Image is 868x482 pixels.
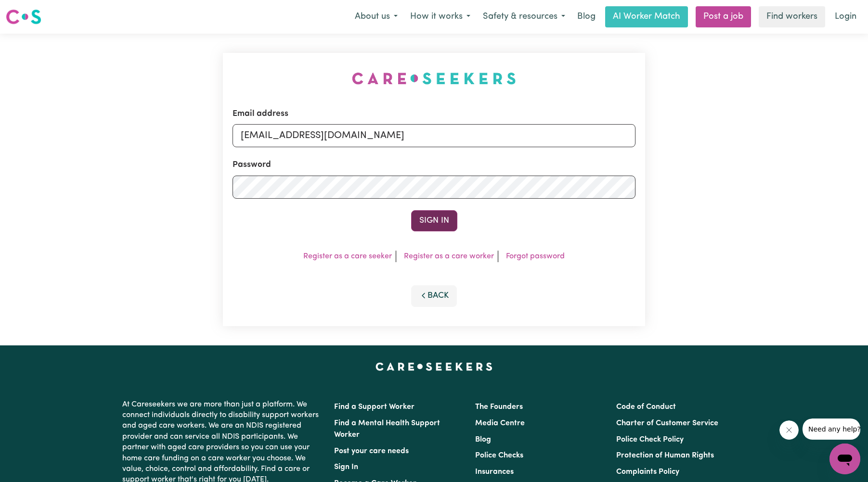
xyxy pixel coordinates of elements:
[404,7,477,27] button: How it works
[475,419,525,427] a: Media Centre
[233,124,636,147] input: Email address
[404,253,494,260] a: Register as a care worker
[829,444,860,474] iframe: Button to launch messaging window
[779,420,799,440] iframe: Close message
[759,6,825,27] a: Find workers
[616,468,679,476] a: Complaints Policy
[411,210,457,231] button: Sign In
[349,7,404,27] button: About us
[6,8,41,25] img: Careseekers logo
[829,6,862,27] a: Login
[334,463,358,471] a: Sign In
[303,253,392,260] a: Register as a care seeker
[477,7,571,27] button: Safety & resources
[6,6,41,28] a: Careseekers logo
[475,436,491,444] a: Blog
[475,452,523,459] a: Police Checks
[475,403,523,411] a: The Founders
[506,253,565,260] a: Forgot password
[571,6,601,27] a: Blog
[6,7,58,14] span: Need any help?
[616,452,714,459] a: Protection of Human Rights
[696,6,751,27] a: Post a job
[616,403,676,411] a: Code of Conduct
[411,285,457,306] button: Back
[605,6,688,27] a: AI Worker Match
[334,447,409,455] a: Post your care needs
[376,363,492,370] a: Careseekers home page
[616,436,684,444] a: Police Check Policy
[233,108,288,120] label: Email address
[233,159,271,171] label: Password
[334,403,415,411] a: Find a Support Worker
[616,419,718,427] a: Charter of Customer Service
[803,419,860,440] iframe: Message from company
[334,419,440,439] a: Find a Mental Health Support Worker
[475,468,514,476] a: Insurances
